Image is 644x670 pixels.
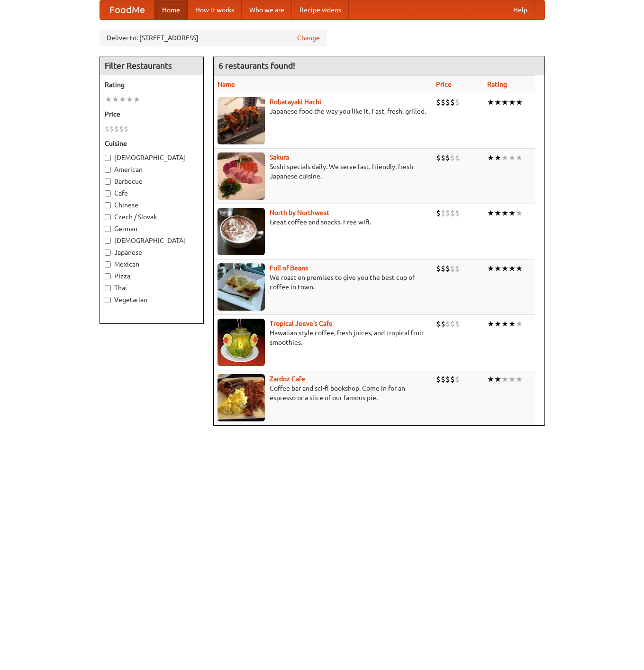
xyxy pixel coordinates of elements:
a: FoodMe [100,0,154,19]
img: jeeves.jpg [218,319,265,366]
li: $ [441,208,445,218]
h5: Price [105,109,199,119]
input: Cafe [105,190,111,197]
li: ★ [501,374,508,384]
li: ★ [508,208,516,218]
img: robatayaki.jpg [218,97,265,144]
li: ★ [487,319,494,329]
li: $ [445,263,450,274]
label: Vegetarian [105,295,199,304]
li: ★ [494,319,501,329]
li: $ [455,208,460,218]
li: $ [436,374,441,384]
p: Great coffee and snacks. Free wifi. [218,217,429,227]
li: $ [450,319,455,329]
li: ★ [516,263,523,274]
b: North by Northwest [270,209,329,216]
li: ★ [126,94,133,105]
li: ★ [516,208,523,218]
a: Full of Beans [270,264,308,272]
input: Mexican [105,261,111,268]
a: Tropical Jeeve's Cafe [270,320,333,327]
li: ★ [516,152,523,163]
input: Chinese [105,202,111,208]
label: Czech / Slovak [105,212,199,222]
li: ★ [516,97,523,107]
li: ★ [494,97,501,107]
li: $ [455,152,460,163]
input: [DEMOGRAPHIC_DATA] [105,238,111,244]
label: Japanese [105,248,199,257]
img: north.jpg [218,208,265,255]
li: $ [124,124,128,134]
li: $ [441,319,445,329]
p: Sushi specials daily. We serve fast, friendly, fresh Japanese cuisine. [218,162,429,181]
li: $ [455,97,460,107]
li: ★ [516,374,523,384]
a: Home [154,0,188,19]
li: $ [114,124,119,134]
li: $ [441,374,445,384]
li: $ [450,263,455,274]
li: $ [450,152,455,163]
li: ★ [508,97,516,107]
input: Vegetarian [105,297,111,303]
input: Czech / Slovak [105,214,111,220]
li: ★ [487,263,494,274]
li: $ [455,374,460,384]
label: Thai [105,283,199,293]
a: Recipe videos [292,0,349,19]
li: ★ [508,263,516,274]
a: Name [218,80,235,88]
li: ★ [133,94,140,105]
li: ★ [494,374,501,384]
a: How it works [188,0,242,19]
a: Change [297,33,320,43]
li: $ [436,263,441,274]
li: ★ [516,319,523,329]
li: ★ [494,152,501,163]
li: ★ [487,152,494,163]
li: $ [441,152,445,163]
li: ★ [119,94,126,105]
li: ★ [105,94,112,105]
li: ★ [501,319,508,329]
label: Pizza [105,271,199,281]
h5: Cuisine [105,139,199,148]
li: $ [119,124,124,134]
li: ★ [501,97,508,107]
li: $ [445,319,450,329]
li: $ [436,97,441,107]
a: Zardoz Cafe [270,375,305,383]
p: Hawaiian style coffee, fresh juices, and tropical fruit smoothies. [218,328,429,347]
a: Who we are [242,0,292,19]
li: ★ [494,263,501,274]
li: $ [109,124,114,134]
li: $ [455,263,460,274]
label: [DEMOGRAPHIC_DATA] [105,236,199,245]
li: ★ [487,374,494,384]
input: American [105,167,111,173]
a: Rating [487,80,507,88]
li: $ [436,208,441,218]
li: $ [445,152,450,163]
li: $ [445,374,450,384]
li: ★ [508,319,516,329]
img: zardoz.jpg [218,374,265,421]
b: Sakura [270,153,289,161]
label: [DEMOGRAPHIC_DATA] [105,153,199,162]
li: $ [450,374,455,384]
label: Cafe [105,188,199,198]
input: Pizza [105,273,111,279]
li: ★ [112,94,119,105]
li: ★ [501,263,508,274]
li: ★ [508,152,516,163]
ng-pluralize: 6 restaurants found! [218,61,295,70]
p: Japanese food the way you like it. Fast, fresh, grilled. [218,107,429,116]
li: ★ [508,374,516,384]
a: Price [436,80,452,88]
li: ★ [501,152,508,163]
a: Robatayaki Hachi [270,98,321,106]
